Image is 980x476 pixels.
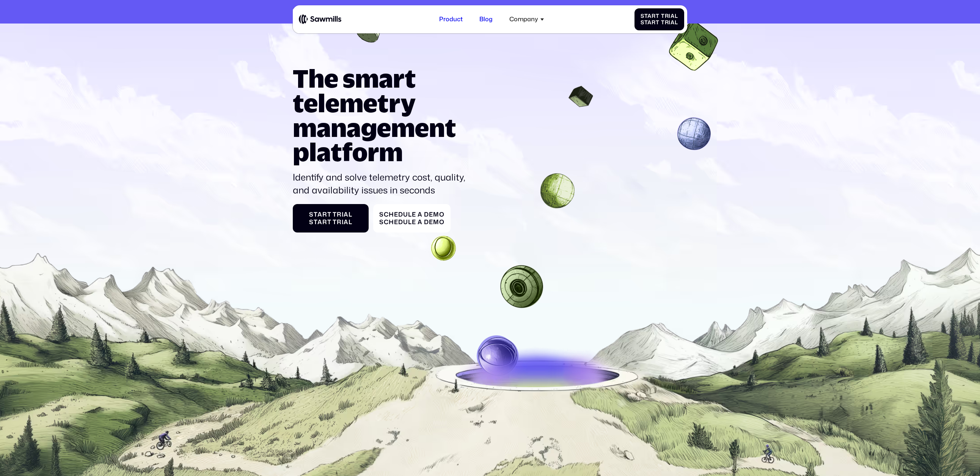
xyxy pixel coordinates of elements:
span: r [652,12,656,19]
span: T [333,218,337,226]
span: r [322,218,327,226]
span: A [656,5,659,12]
span: O [669,5,672,12]
span: t [327,218,331,226]
a: StartTrialStartTrial [293,204,369,232]
span: e [429,218,433,226]
span: c [384,210,389,218]
span: W [672,5,676,12]
span: i [342,210,344,218]
span: a [317,210,322,218]
span: a [647,19,652,26]
span: r [337,210,342,218]
span: h [389,210,394,218]
span: E [652,5,656,12]
span: t [314,210,317,218]
div: Company [509,16,538,23]
span: t [314,218,317,226]
span: a [671,12,675,19]
span: i [669,12,671,19]
span: t [656,12,660,19]
span: D [659,5,663,12]
span: N [666,5,669,12]
span: r [665,19,669,26]
span: d [398,218,403,226]
span: t [644,12,648,19]
span: T [661,19,665,26]
span: r [665,12,669,19]
a: ScheduleaDemoScheduleaDemo [373,204,451,232]
span: S [309,210,314,218]
span: a [418,218,422,226]
span: l [675,19,678,26]
span: S [379,210,384,218]
span: a [647,12,652,19]
span: m [433,218,439,226]
span: S [641,12,644,19]
span: o [439,218,444,226]
span: d [398,210,403,218]
span: o [439,210,444,218]
span: D [424,218,429,226]
span: a [418,210,422,218]
span: t [644,19,648,26]
span: r [337,218,342,226]
span: l [349,218,352,226]
span: u [403,210,408,218]
span: S [379,218,384,226]
span: c [384,218,389,226]
span: R [649,5,652,12]
span: T [333,210,337,218]
span: D [424,210,429,218]
span: e [412,218,416,226]
span: a [317,218,322,226]
a: Blog [475,11,497,27]
div: Company [505,11,549,27]
span: m [433,210,439,218]
span: h [389,218,394,226]
span: r [652,19,656,26]
span: a [344,218,349,226]
span: l [408,218,412,226]
span: e [429,210,433,218]
a: Product [435,11,467,27]
span: S [309,218,314,226]
span: a [344,210,349,218]
span: u [403,218,408,226]
span: e [394,210,398,218]
span: r [322,210,327,218]
span: l [675,12,678,19]
span: l [349,210,352,218]
span: t [656,19,660,26]
span: e [394,218,398,226]
span: S [641,19,644,26]
a: StartTrialStartTrial [634,8,684,30]
span: i [669,19,671,26]
h1: The smart telemetry management platform [293,66,469,164]
span: e [412,210,416,218]
span: a [671,19,675,26]
p: Identify and solve telemetry cost, quality, and availability issues in seconds [293,171,469,196]
span: i [342,218,344,226]
span: l [408,210,412,218]
span: T [661,12,665,19]
span: t [327,210,331,218]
